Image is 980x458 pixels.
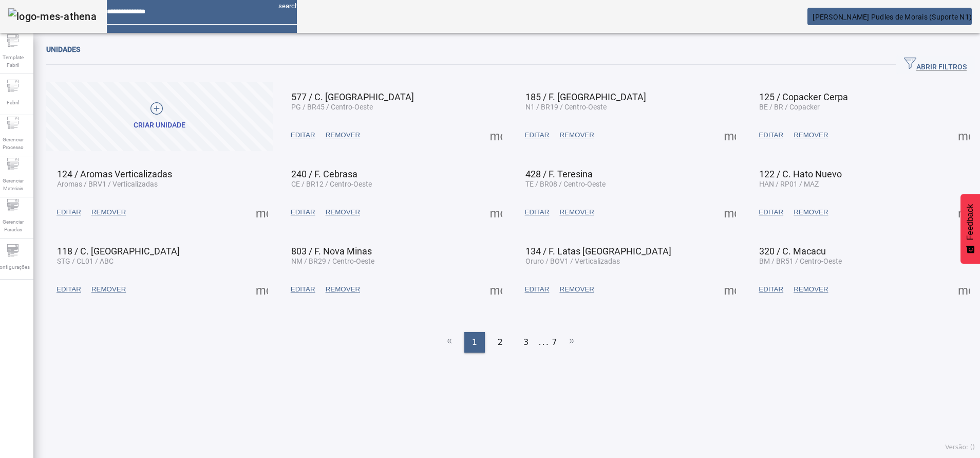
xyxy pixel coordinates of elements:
[326,130,360,140] span: REMOVER
[286,280,321,299] button: EDITAR
[291,103,373,111] span: PG / BR45 / Centro-Oeste
[794,284,828,295] span: REMOVER
[759,130,783,140] span: EDITAR
[520,126,555,144] button: EDITAR
[134,120,185,131] div: Criar unidade
[487,126,505,144] button: Mais
[788,126,833,144] button: REMOVER
[753,203,788,222] button: EDITAR
[8,8,97,25] img: logo-mes-athena
[291,130,315,140] span: EDITAR
[498,336,503,349] span: 2
[753,126,788,144] button: EDITAR
[57,169,172,179] span: 124 / Aromas Verticalizadas
[520,203,555,222] button: EDITAR
[253,203,271,222] button: Mais
[321,203,365,222] button: REMOVER
[945,444,975,451] span: Versão: ()
[525,103,607,111] span: N1 / BR19 / Centro-Oeste
[57,180,158,188] span: Aromas / BRV1 / Verticalizadas
[4,96,22,109] span: Fabril
[721,280,739,299] button: Mais
[554,203,599,222] button: REMOVER
[525,207,550,217] span: EDITAR
[759,103,820,111] span: BE / BR / Copacker
[759,180,819,188] span: HAN / RP01 / MAZ
[966,204,975,240] span: Feedback
[291,284,315,295] span: EDITAR
[57,246,180,257] span: 118 / C. [GEOGRAPHIC_DATA]
[554,280,599,299] button: REMOVER
[753,280,788,299] button: EDITAR
[759,284,783,295] span: EDITAR
[525,284,550,295] span: EDITAR
[960,194,980,264] button: Feedback - Mostrar pesquisa
[91,207,126,217] span: REMOVER
[253,280,271,299] button: Mais
[539,332,549,353] li: ...
[51,280,86,299] button: EDITAR
[955,203,973,222] button: Mais
[525,257,620,265] span: Oruro / BOV1 / Verticalizadas
[56,207,81,217] span: EDITAR
[559,130,594,140] span: REMOVER
[759,91,848,102] span: 125 / Copacker Cerpa
[86,203,131,222] button: REMOVER
[291,91,414,102] span: 577 / C. [GEOGRAPHIC_DATA]
[904,57,967,72] span: ABRIR FILTROS
[86,280,131,299] button: REMOVER
[487,280,505,299] button: Mais
[759,207,783,217] span: EDITAR
[520,280,555,299] button: EDITAR
[955,126,973,144] button: Mais
[788,203,833,222] button: REMOVER
[487,203,505,222] button: Mais
[554,126,599,144] button: REMOVER
[56,284,81,295] span: EDITAR
[525,169,593,179] span: 428 / F. Teresina
[286,203,321,222] button: EDITAR
[721,203,739,222] button: Mais
[525,91,646,102] span: 185 / F. [GEOGRAPHIC_DATA]
[759,169,842,179] span: 122 / C. Hato Nuevo
[46,45,80,53] span: Unidades
[813,13,972,21] span: [PERSON_NAME] Pudles de Morais (Suporte N1)
[291,169,357,179] span: 240 / F. Cebrasa
[326,207,360,217] span: REMOVER
[721,126,739,144] button: Mais
[291,246,372,257] span: 803 / F. Nova Minas
[559,207,594,217] span: REMOVER
[291,257,374,265] span: NM / BR29 / Centro-Oeste
[525,180,606,188] span: TE / BR08 / Centro-Oeste
[321,280,365,299] button: REMOVER
[759,246,826,257] span: 320 / C. Macacu
[326,284,360,295] span: REMOVER
[788,280,833,299] button: REMOVER
[559,284,594,295] span: REMOVER
[525,130,550,140] span: EDITAR
[794,207,828,217] span: REMOVER
[759,257,842,265] span: BM / BR51 / Centro-Oeste
[896,56,975,74] button: ABRIR FILTROS
[523,336,529,349] span: 3
[46,82,273,151] button: Criar unidade
[525,246,671,257] span: 134 / F. Latas [GEOGRAPHIC_DATA]
[91,284,126,295] span: REMOVER
[51,203,86,222] button: EDITAR
[291,180,372,188] span: CE / BR12 / Centro-Oeste
[286,126,321,144] button: EDITAR
[794,130,828,140] span: REMOVER
[552,332,557,353] li: 7
[321,126,365,144] button: REMOVER
[57,257,114,265] span: STG / CL01 / ABC
[291,207,315,217] span: EDITAR
[955,280,973,299] button: Mais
